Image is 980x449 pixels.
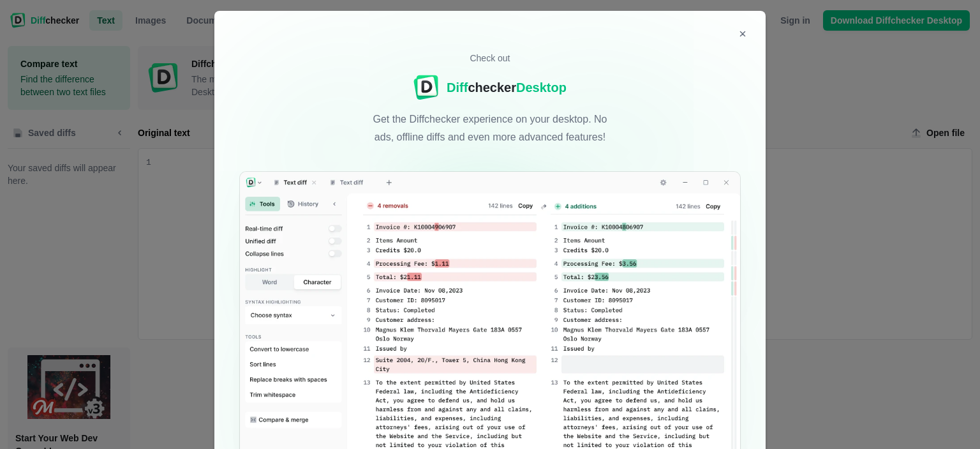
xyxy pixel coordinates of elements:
p: Check out [470,52,510,65]
p: Get the Diffchecker experience on your desktop. No ads, offline diffs and even more advanced feat... [362,110,618,146]
span: Desktop [516,80,567,95]
img: Diffchecker logo [413,75,439,100]
span: Diff [447,80,468,95]
div: checker [447,79,567,96]
button: Close modal [732,24,753,44]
